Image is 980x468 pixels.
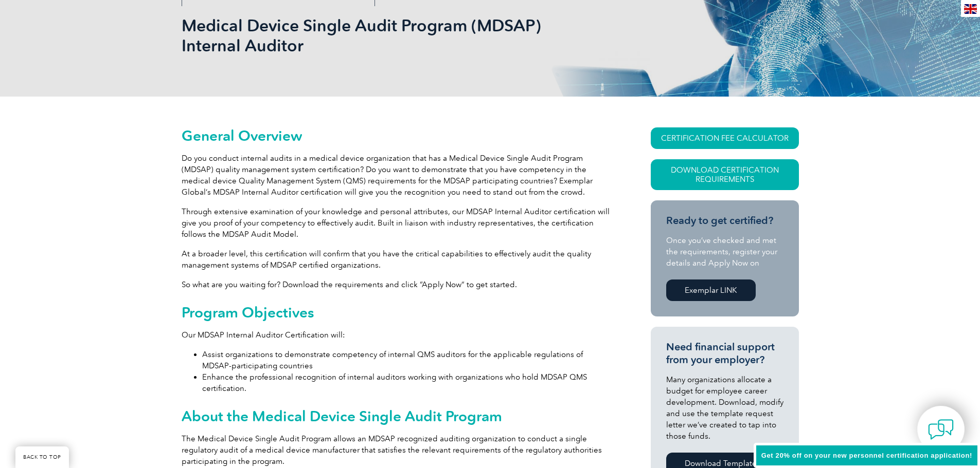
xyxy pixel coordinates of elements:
[182,433,614,467] p: The Medical Device Single Audit Program allows an MDSAP recognized auditing organization to condu...
[651,159,799,190] a: Download Certification Requirements
[182,408,614,424] h2: About the Medical Device Single Audit Program
[182,15,577,55] h1: Medical Device Single Audit Program (MDSAP) Internal Auditor
[15,446,69,468] a: BACK TO TOP
[182,127,614,144] h2: General Overview
[182,206,614,240] p: Through extensive examination of your knowledge and personal attributes, our MDSAP Internal Audit...
[182,153,614,198] p: Do you conduct internal audits in a medical device organization that has a Medical Device Single ...
[964,4,977,14] img: en
[666,214,783,227] h3: Ready to get certified?
[666,341,783,366] h3: Need financial support from your employer?
[928,417,954,442] img: contact-chat.png
[651,127,799,149] a: CERTIFICATION FEE CALCULATOR
[202,371,614,394] li: Enhance the professional recognition of internal auditors working with organizations who hold MDS...
[202,349,614,371] li: Assist organizations to demonstrate competency of internal QMS auditors for the applicable regula...
[182,304,614,321] h2: Program Objectives
[182,279,614,290] p: So what are you waiting for? Download the requirements and click “Apply Now” to get started.
[182,248,614,271] p: At a broader level, this certification will confirm that you have the critical capabilities to ef...
[761,452,972,459] span: Get 20% off on your new personnel certification application!
[666,374,783,442] p: Many organizations allocate a budget for employee career development. Download, modify and use th...
[666,279,756,301] a: Exemplar LINK
[182,329,614,341] p: Our MDSAP Internal Auditor Certification will:
[666,235,783,269] p: Once you’ve checked and met the requirements, register your details and Apply Now on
